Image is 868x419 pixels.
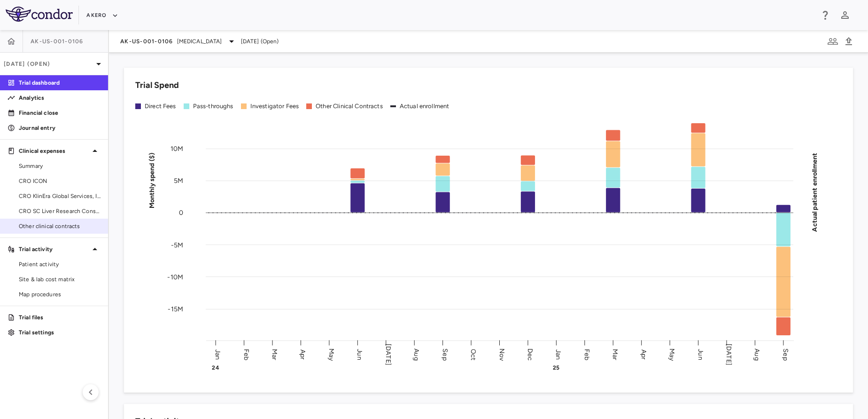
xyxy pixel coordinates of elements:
button: Akero [86,8,118,23]
div: Actual enrollment [400,102,449,111]
p: Clinical expenses [19,147,89,155]
text: [DATE] [384,344,392,365]
tspan: -5M [171,241,183,249]
text: May [668,348,676,361]
text: 24 [212,364,219,371]
span: Summary [19,162,101,170]
tspan: -15M [168,305,183,313]
span: Map procedures [19,290,101,299]
div: Other Clinical Contracts [316,102,383,111]
span: [DATE] (Open) [241,37,279,46]
p: Financial close [19,109,101,117]
text: Sep [441,348,449,360]
p: Trial files [19,313,101,322]
text: 25 [553,364,559,371]
text: Feb [242,348,250,360]
div: Investigator Fees [250,102,299,111]
tspan: -10M [167,273,183,281]
span: CRO ICON [19,177,101,185]
span: Patient activity [19,260,101,269]
div: Direct Fees [145,102,176,111]
p: Trial settings [19,328,101,337]
div: Pass-throughs [193,102,233,111]
text: May [327,348,335,361]
text: Apr [299,349,307,359]
text: Mar [271,348,279,360]
text: Aug [412,348,420,360]
text: Jun [356,349,364,360]
text: Feb [583,348,591,360]
text: [DATE] [725,344,733,365]
tspan: 0 [179,209,183,217]
span: CRO KlinEra Global Services, Inc [19,192,101,200]
p: [DATE] (Open) [4,60,93,68]
img: logo-full-BYUhSk78.svg [6,7,73,22]
tspan: 5M [174,177,183,185]
span: Site & lab cost matrix [19,275,101,284]
text: Jan [554,349,562,359]
text: Aug [753,348,761,360]
span: Other clinical contracts [19,222,101,230]
text: Oct [469,348,477,360]
span: CRO SC Liver Research Consortium LLC [19,207,101,215]
text: Mar [611,348,619,360]
tspan: 10M [170,145,183,153]
h6: Trial Spend [135,79,179,92]
span: AK-US-001-0106 [120,38,173,45]
text: Jan [214,349,222,359]
text: Nov [498,348,506,361]
p: Journal entry [19,124,101,132]
text: Apr [640,349,648,359]
span: AK-US-001-0106 [31,38,84,45]
text: Jun [697,349,705,360]
p: Trial dashboard [19,79,101,87]
span: [MEDICAL_DATA] [177,37,222,46]
tspan: Actual patient enrollment [811,152,819,231]
p: Trial activity [19,245,89,253]
tspan: Monthly spend ($) [148,152,156,208]
text: Sep [782,348,790,360]
text: Dec [526,348,534,360]
p: Analytics [19,94,101,102]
